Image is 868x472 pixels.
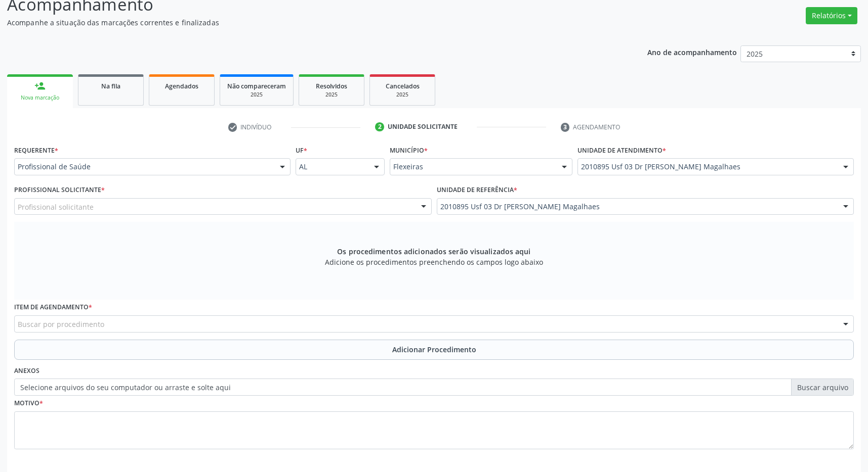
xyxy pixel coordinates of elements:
[325,257,543,267] span: Adicione os procedimentos preenchendo os campos logo abaixo
[393,162,552,172] span: Flexeiras
[375,122,384,131] div: 2
[14,143,58,158] label: Requerente
[581,162,833,172] span: 2010895 Usf 03 Dr [PERSON_NAME] Magalhaes
[14,363,39,379] label: Anexos
[377,91,428,99] div: 2025
[18,162,270,172] span: Profissional de Saúde
[7,17,605,28] p: Acompanhe a situação das marcações correntes e finalizadas
[14,300,92,315] label: Item de agendamento
[577,143,666,158] label: Unidade de atendimento
[18,202,94,212] span: Profissional solicitante
[392,344,476,355] span: Adicionar Procedimento
[316,82,347,90] span: Resolvidos
[101,82,120,90] span: Na fila
[296,143,307,158] label: UF
[806,7,857,24] button: Relatórios
[14,94,66,102] div: Nova marcação
[14,182,105,198] label: Profissional Solicitante
[34,80,46,91] div: person_add
[14,340,854,360] button: Adicionar Procedimento
[337,246,530,257] span: Os procedimentos adicionados serão visualizados aqui
[299,162,363,172] span: AL
[18,319,104,329] span: Buscar por procedimento
[388,122,458,131] div: Unidade solicitante
[440,202,834,212] span: 2010895 Usf 03 Dr [PERSON_NAME] Magalhaes
[306,91,357,99] div: 2025
[390,143,428,158] label: Município
[386,82,420,90] span: Cancelados
[14,396,43,411] label: Motivo
[437,182,517,198] label: Unidade de referência
[647,45,737,58] p: Ano de acompanhamento
[165,82,198,90] span: Agendados
[227,82,286,90] span: Não compareceram
[227,91,286,99] div: 2025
